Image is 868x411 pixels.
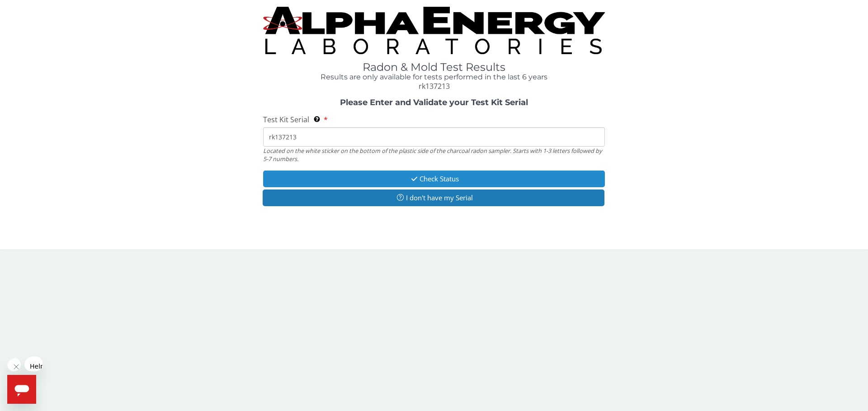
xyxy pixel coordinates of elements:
iframe: Button to launch messaging window [7,375,36,404]
div: Located on the white sticker on the bottom of the plastic side of the charcoal radon sampler. Sta... [263,147,605,163]
span: Help [5,6,20,14]
strong: Please Enter and Validate your Test Kit Serial [340,97,528,107]
span: rk137213 [419,81,450,91]
h4: Results are only available for tests performed in the last 6 years [263,73,605,81]
img: TightCrop.jpg [263,7,605,54]
iframe: Message from company [24,356,42,371]
iframe: Close message [7,358,21,371]
button: Check Status [263,171,605,187]
span: Test Kit Serial [263,115,309,125]
button: I don't have my Serial [263,189,604,206]
h1: Radon & Mold Test Results [263,61,605,73]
